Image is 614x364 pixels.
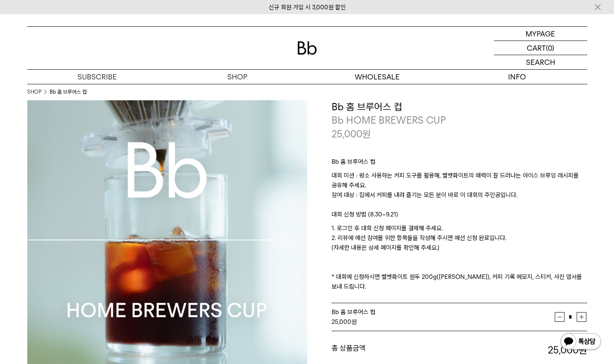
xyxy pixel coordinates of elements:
a: SHOP [167,70,307,84]
strong: 25,000 [548,344,587,356]
p: INFO [447,70,587,84]
p: MYPAGE [526,27,555,41]
p: Bb HOME BREWERS CUP [332,113,587,127]
button: 감소 [555,312,564,322]
strong: 25,000 [332,318,351,325]
p: 대회 신청 방법 (8.30~9.21) [332,210,587,223]
a: MYPAGE [494,27,587,41]
p: 1. 로그인 후 대회 신청 페이지를 결제해 주세요. 2. 리뷰에 예선 참여를 위한 항목들을 작성해 주시면 예선 신청 완료입니다. (자세한 내용은 상세 페이지를 확인해 주세요.... [332,223,587,291]
p: CART [527,41,546,55]
span: 원 [362,128,371,140]
p: SEARCH [526,55,555,69]
p: 25,000 [332,127,371,141]
button: 증가 [577,312,586,322]
p: 대회 미션 : 평소 사용하는 커피 도구를 활용해, 벨벳화이트의 매력이 잘 드러나는 아이스 브루잉 레시피를 공유해 주세요. 참여 대상 : 집에서 커피를 내려 즐기는 모든 분이 ... [332,171,587,210]
img: 카카오톡 채널 1:1 채팅 버튼 [560,332,602,352]
a: SHOP [27,88,41,96]
dt: 총 상품금액 [332,343,459,357]
li: Bb 홈 브루어스 컵 [50,88,86,96]
span: Bb 홈 브루어스 컵 [332,308,375,316]
a: CART (0) [494,41,587,55]
p: (0) [546,41,554,55]
p: WHOLESALE [307,70,447,84]
a: 신규 회원 가입 시 3,000원 할인 [269,4,346,11]
a: SUBSCRIBE [27,70,167,84]
div: 원 [332,317,555,327]
p: Bb 홈 브루어스 컵 [332,157,587,171]
h3: Bb 홈 브루어스 컵 [332,100,587,114]
img: 로고 [297,41,317,55]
